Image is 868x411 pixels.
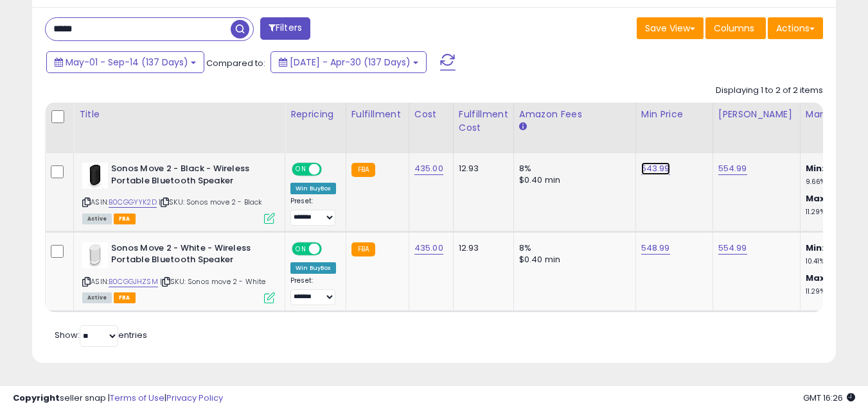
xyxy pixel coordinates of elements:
span: FBA [114,214,136,224]
b: Min: [806,162,825,174]
b: Max: [806,192,828,205]
b: Max: [806,272,828,284]
div: Amazon Fees [519,108,630,121]
div: 8% [519,163,626,174]
b: Sonos Move 2 - Black - Wireless Portable Bluetooth Speaker [111,163,267,190]
div: 12.93 [459,163,504,174]
button: Columns [705,17,766,39]
b: Sonos Move 2 - White - Wireless Portable Bluetooth Speaker [111,242,267,269]
span: All listings currently available for purchase on Amazon [82,214,112,224]
small: Amazon Fees. [519,121,527,133]
div: Preset: [290,276,336,305]
span: OFF [320,243,341,254]
b: Min: [806,242,825,254]
a: Terms of Use [110,392,164,404]
span: May-01 - Sep-14 (137 Days) [66,56,188,69]
span: [DATE] - Apr-30 (137 Days) [290,56,411,69]
span: Compared to: [206,57,265,69]
small: FBA [351,242,375,256]
div: Fulfillment [351,108,403,121]
div: Repricing [290,108,341,121]
span: 2025-09-15 16:26 GMT [803,392,855,404]
img: 31VS37ALLmL._SL40_.jpg [82,242,108,268]
button: Filters [260,17,310,40]
a: 435.00 [414,242,443,255]
div: Win BuyBox [290,262,336,274]
span: Show: entries [55,329,147,341]
div: 12.93 [459,242,504,254]
a: 435.00 [414,162,443,175]
div: [PERSON_NAME] [718,108,795,121]
div: Preset: [290,197,336,226]
div: ASIN: [82,163,275,222]
div: Min Price [641,108,707,121]
span: | SKU: Sonos move 2 - White [160,276,266,287]
span: Columns [714,22,754,35]
div: Title [79,108,279,121]
a: 548.99 [641,242,670,255]
button: May-01 - Sep-14 (137 Days) [46,51,204,73]
a: 554.99 [718,242,747,255]
a: Privacy Policy [166,392,223,404]
a: 543.99 [641,162,670,175]
small: FBA [351,163,375,177]
div: ASIN: [82,242,275,302]
a: 554.99 [718,162,747,175]
div: Cost [414,108,448,121]
span: | SKU: Sonos move 2 - Black [159,197,263,207]
div: $0.40 min [519,254,626,265]
div: $0.40 min [519,174,626,186]
button: [DATE] - Apr-30 (137 Days) [270,51,427,73]
div: Fulfillment Cost [459,108,508,135]
img: 21GUOlZBGHL._SL40_.jpg [82,163,108,189]
div: 8% [519,242,626,254]
div: Displaying 1 to 2 of 2 items [716,85,823,97]
strong: Copyright [13,392,60,404]
span: All listings currently available for purchase on Amazon [82,292,112,303]
span: OFF [320,164,341,175]
button: Actions [768,17,823,39]
div: seller snap | | [13,392,223,405]
button: Save View [637,17,704,39]
div: Win BuyBox [290,183,336,194]
span: FBA [114,292,136,303]
a: B0CGGYYK2D [109,197,157,208]
a: B0CGGJHZSM [109,276,158,287]
span: ON [293,243,309,254]
span: ON [293,164,309,175]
